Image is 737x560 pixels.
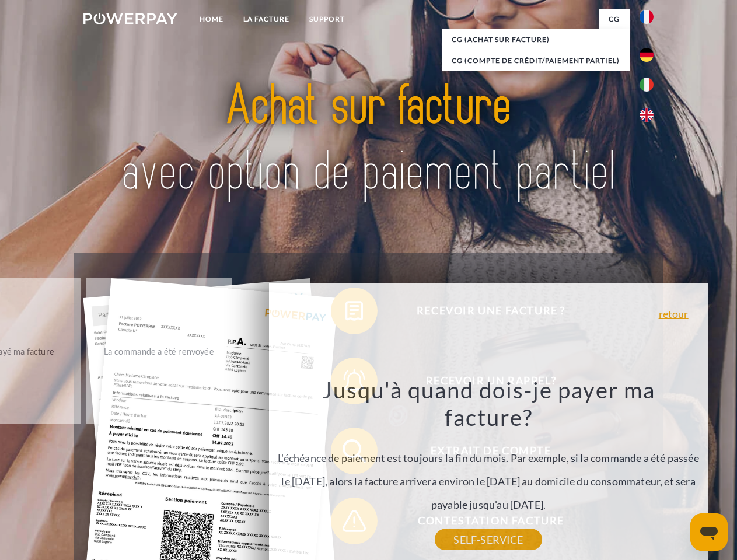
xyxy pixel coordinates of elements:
div: La commande a été renvoyée [93,343,225,359]
img: fr [640,10,654,24]
img: de [640,48,654,62]
img: en [640,108,654,122]
a: CG (achat sur facture) [442,29,630,50]
a: retour [659,309,689,319]
div: L'échéance de paiement est toujours la fin du mois. Par exemple, si la commande a été passée le [... [275,376,701,540]
a: Support [299,9,355,30]
a: SELF-SERVICE [435,529,542,550]
a: LA FACTURE [233,9,299,30]
a: Home [190,9,233,30]
a: CG [599,9,630,30]
img: title-powerpay_fr.svg [111,56,626,223]
a: CG (Compte de crédit/paiement partiel) [442,50,630,71]
img: it [640,78,654,92]
iframe: Bouton de lancement de la fenêtre de messagerie [690,513,728,551]
img: logo-powerpay-white.svg [83,13,177,24]
h3: Jusqu'à quand dois-je payer ma facture? [275,376,701,432]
